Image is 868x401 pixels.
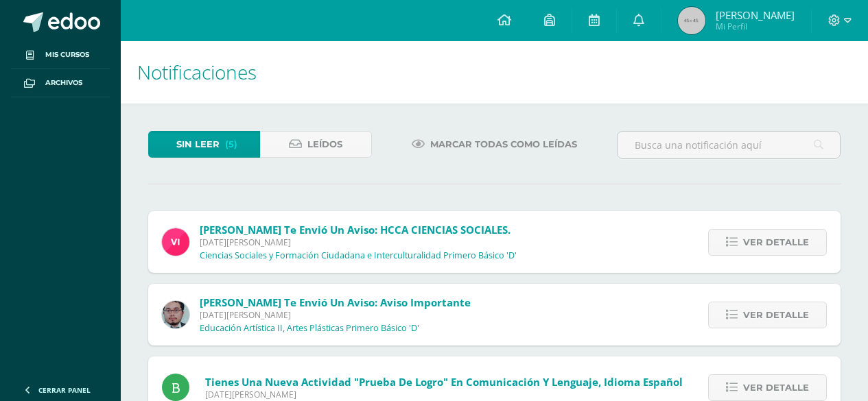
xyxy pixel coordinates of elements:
span: Ver detalle [743,375,809,400]
a: Leídos [260,131,372,158]
a: Archivos [11,69,110,97]
span: [DATE][PERSON_NAME] [205,389,683,400]
input: Busca una notificación aquí [618,132,840,158]
span: Archivos [45,77,82,88]
a: Mis cursos [11,41,110,69]
img: bd6d0aa147d20350c4821b7c643124fa.png [162,228,189,256]
span: [PERSON_NAME] [716,8,795,22]
span: [PERSON_NAME] te envió un aviso: HCCA CIENCIAS SOCIALES. [200,223,511,236]
img: 45x45 [678,7,705,34]
span: [DATE][PERSON_NAME] [200,309,471,321]
a: Sin leer(5) [148,131,260,158]
span: Leídos [307,132,342,157]
span: Tienes una nueva actividad "Prueba de logro" En Comunicación y Lenguaje, Idioma Español [205,375,683,389]
span: Notificaciones [137,59,257,85]
span: Marcar todas como leídas [430,132,577,157]
p: Ciencias Sociales y Formación Ciudadana e Interculturalidad Primero Básico 'D' [200,250,517,261]
span: Ver detalle [743,302,809,328]
span: [PERSON_NAME] te envió un aviso: Aviso importante [200,295,471,309]
span: (5) [225,132,237,157]
span: Sin leer [176,132,220,157]
span: [DATE][PERSON_NAME] [200,236,517,248]
span: Ver detalle [743,230,809,255]
span: Cerrar panel [38,385,91,395]
span: Mis cursos [45,49,89,60]
span: Mi Perfil [716,21,795,32]
a: Marcar todas como leídas [395,131,594,158]
p: Educación Artística II, Artes Plásticas Primero Básico 'D' [200,323,419,334]
img: 5fac68162d5e1b6fbd390a6ac50e103d.png [162,301,189,328]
